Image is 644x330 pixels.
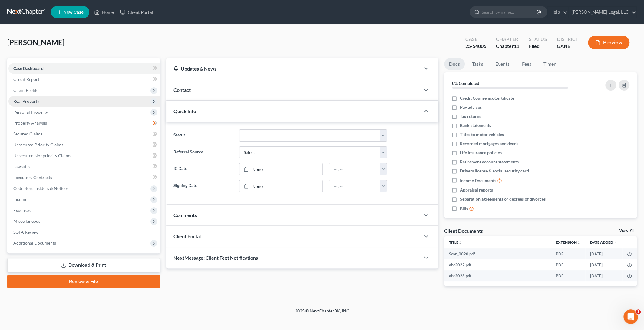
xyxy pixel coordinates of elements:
[460,104,482,110] span: Pay advices
[517,58,536,70] a: Fees
[460,206,468,212] span: Bills
[577,241,580,245] i: unfold_more
[13,142,63,147] span: Unsecured Priority Claims
[13,208,31,213] span: Expenses
[529,36,547,43] div: Status
[460,95,514,101] span: Credit Counseling Certificate
[8,172,160,183] a: Executory Contracts
[556,36,578,43] div: District
[458,241,462,245] i: unfold_more
[170,129,236,142] label: Status
[444,248,551,259] td: Scan_0020.pdf
[460,150,502,156] span: Life insurance policies
[590,240,617,245] a: Date Added expand_more
[7,275,160,288] a: Review & File
[13,197,27,202] span: Income
[13,131,42,136] span: Secured Claims
[490,58,514,70] a: Events
[529,43,547,50] div: Filed
[13,88,38,93] span: Client Profile
[496,36,519,43] div: Chapter
[63,10,84,15] span: New Case
[13,186,68,191] span: Codebtors Insiders & Notices
[173,233,201,239] span: Client Portal
[8,161,160,172] a: Lawsuits
[460,122,491,128] span: Bank statements
[117,7,156,18] a: Client Portal
[13,77,39,82] span: Credit Report
[8,74,160,85] a: Credit Report
[13,153,71,158] span: Unsecured Nonpriority Claims
[452,81,479,86] strong: 0% Completed
[8,227,160,238] a: SOFA Review
[329,163,380,175] input: -- : --
[173,255,258,261] span: NextMessage: Client Text Notifications
[465,36,486,43] div: Case
[588,36,629,49] button: Preview
[460,141,518,147] span: Recorded mortgages and deeds
[585,259,622,270] td: [DATE]
[7,38,64,47] span: [PERSON_NAME]
[568,7,636,18] a: [PERSON_NAME] Legal, LLC
[13,109,48,115] span: Personal Property
[551,270,585,281] td: PDF
[170,146,236,158] label: Referral Source
[173,87,191,93] span: Contact
[170,163,236,175] label: IC Date
[173,212,197,218] span: Comments
[585,270,622,281] td: [DATE]
[150,308,495,319] div: 2025 © NextChapterBK, INC
[8,150,160,161] a: Unsecured Nonpriority Claims
[8,63,160,74] a: Case Dashboard
[556,240,580,245] a: Extensionunfold_more
[467,58,488,70] a: Tasks
[13,120,47,125] span: Property Analysis
[13,66,44,71] span: Case Dashboard
[482,6,537,18] input: Search by name...
[13,175,52,180] span: Executory Contracts
[91,7,117,18] a: Home
[547,7,568,18] a: Help
[636,309,641,314] span: 1
[444,259,551,270] td: abc2022.pdf
[170,180,236,192] label: Signing Date
[329,180,380,192] input: -- : --
[585,248,622,259] td: [DATE]
[13,98,39,104] span: Real Property
[173,65,413,72] div: Updates & News
[13,164,30,169] span: Lawsuits
[173,108,196,114] span: Quick Info
[460,132,504,138] span: Titles to motor vehicles
[7,258,160,272] a: Download & Print
[444,58,465,70] a: Docs
[239,180,322,192] a: None
[551,259,585,270] td: PDF
[13,240,56,245] span: Additional Documents
[465,43,486,50] div: 25-54006
[556,43,578,50] div: GANB
[496,43,519,50] div: Chapter
[460,196,546,202] span: Separation agreements or decrees of divorces
[623,309,638,324] iframe: Intercom live chat
[444,228,483,234] div: Client Documents
[514,43,519,49] span: 11
[614,241,617,245] i: expand_more
[8,128,160,139] a: Secured Claims
[460,178,496,184] span: Income Documents
[13,229,38,235] span: SOFA Review
[444,270,551,281] td: abc2023.pdf
[460,159,519,165] span: Retirement account statements
[460,187,493,193] span: Appraisal reports
[449,240,462,245] a: Titleunfold_more
[239,163,322,175] a: None
[619,228,634,233] a: View All
[8,139,160,150] a: Unsecured Priority Claims
[8,118,160,128] a: Property Analysis
[460,113,481,119] span: Tax returns
[551,248,585,259] td: PDF
[460,168,529,174] span: Drivers license & social security card
[13,218,40,224] span: Miscellaneous
[539,58,560,70] a: Timer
